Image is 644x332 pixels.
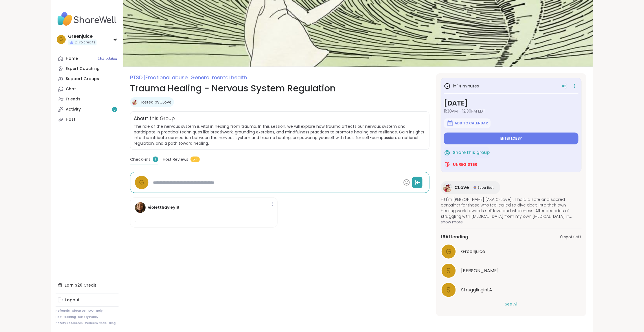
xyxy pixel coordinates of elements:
[132,99,138,105] img: CLove
[56,295,119,305] a: Logout
[134,115,175,122] h2: About this Group
[444,98,579,108] h3: [DATE]
[453,162,477,167] span: Unregister
[444,161,451,168] img: ShareWell Logomark
[461,267,499,274] span: Shonda
[190,157,200,162] span: 5+
[461,248,485,255] span: Greenjuice
[134,124,426,146] span: The role of the nervous system is vital in healing from trauma. In this session, we will explore ...
[56,321,83,325] a: Safety Resources
[441,181,500,194] a: CLoveCLoveSuper HostSuper Host
[477,186,494,190] span: Super Host
[135,217,136,223] p: .
[72,309,86,313] a: About Us
[68,33,97,39] div: Greenjuice
[113,107,116,112] span: 5
[66,56,78,61] div: Home
[444,149,451,156] img: ShareWell Logomark
[443,183,452,192] img: CLove
[139,177,144,187] span: G
[56,9,119,29] img: ShareWell Nav Logo
[56,115,119,125] a: Host
[148,205,179,210] h4: violetthayley18
[98,56,117,61] span: 1 Scheduled
[163,157,188,162] span: Host Reviews
[56,280,119,290] div: Earn $20 Credit
[501,136,522,141] span: Enter lobby
[65,297,80,303] div: Logout
[85,321,107,325] a: Redeem Code
[56,315,76,319] a: Host Training
[444,83,479,89] h3: in 14 minutes
[447,120,454,127] img: ShareWell Logomark
[505,301,518,307] button: See All
[560,234,582,240] span: 0 spots left
[135,202,146,213] img: violetthayley18
[441,197,582,219] span: Hi! I'm [PERSON_NAME] (AKA C-Love)... I hold a safe and sacred container for those who feel calle...
[441,263,582,279] a: S[PERSON_NAME]
[56,64,119,74] a: Expert Coaching
[447,265,451,276] span: S
[153,157,158,162] span: 1
[444,159,477,170] button: Unregister
[56,309,70,313] a: Referrals
[145,74,190,81] span: Emotional abuse |
[56,94,119,104] a: Friends
[66,117,75,122] div: Host
[453,149,490,156] span: Share this group
[454,184,469,191] span: CLove
[130,74,145,81] span: PTSD |
[444,108,579,114] span: 11:30AM - 12:30PM EDT
[444,133,579,144] button: Enter lobby
[474,186,476,189] img: Super Host
[59,36,63,43] span: G
[444,118,491,128] button: Add to Calendar
[66,107,81,112] div: Activity
[455,121,488,126] span: Add to Calendar
[66,96,80,102] div: Friends
[88,309,94,313] a: FAQ
[441,282,582,298] a: SStrugglinginLA
[66,76,99,82] div: Support Groups
[56,84,119,94] a: Chat
[66,86,76,92] div: Chat
[66,66,100,72] div: Expert Coaching
[190,74,247,81] span: General mental health
[446,246,452,257] span: G
[140,99,172,105] a: Hosted byCLove
[447,285,451,296] span: S
[461,287,492,293] span: StrugglinginLA
[56,104,119,115] a: Activity5
[441,234,468,240] span: 16 Attending
[130,157,150,162] span: Check-ins
[56,74,119,84] a: Support Groups
[441,244,582,260] a: GGreenjuice
[96,309,103,313] a: Help
[75,40,95,45] span: 2 Pro credits
[109,321,116,325] a: Blog
[441,219,582,225] span: show more
[56,54,119,64] a: Home1Scheduled
[444,147,490,159] button: Share this group
[78,315,98,319] a: Safety Policy
[130,82,430,95] h1: Trauma Healing - Nervous System Regulation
